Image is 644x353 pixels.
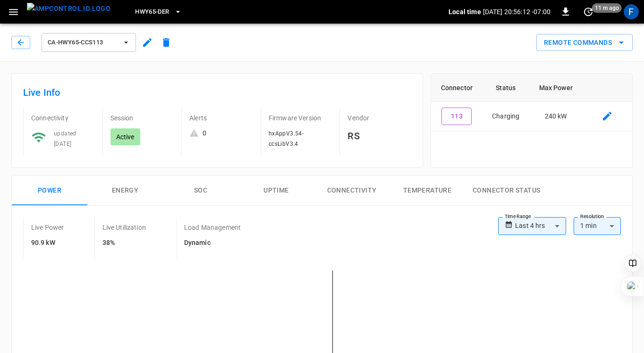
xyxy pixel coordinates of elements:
div: Last 4 hrs [515,217,566,235]
button: Power [12,176,87,206]
span: updated [DATE] [54,130,76,147]
p: [DATE] 20:56:12 -07:00 [483,7,551,17]
button: ca-hwy65-ccs113 [42,33,136,52]
span: HWY65-DER [135,7,169,17]
button: HWY65-DER [131,3,185,21]
h6: Dynamic [184,238,241,248]
button: Uptime [238,176,314,206]
h6: Live Info [23,85,411,100]
p: Firmware Version [269,113,332,123]
p: Load Management [184,223,241,232]
button: SOC [163,176,238,206]
td: 240 kW [529,102,583,131]
label: Time Range [505,213,531,220]
button: Energy [87,176,163,206]
button: 113 [441,108,472,125]
div: profile-icon [624,4,639,19]
button: set refresh interval [581,4,596,19]
p: Local time [449,7,481,17]
p: Connectivity [31,113,95,123]
label: Resolution [580,213,604,220]
p: Session [110,113,174,123]
p: Alerts [189,113,253,123]
button: Connector Status [465,176,548,206]
div: 1 min [574,217,621,235]
p: Live Utilization [102,223,146,232]
button: Temperature [390,176,465,206]
p: Vendor [347,113,411,123]
div: remote commands options [536,34,633,51]
th: Max Power [529,74,583,102]
span: ca-hwy65-ccs113 [48,37,118,48]
td: Charging [483,102,529,131]
h6: 38% [102,238,146,248]
img: ampcontrol.io logo [27,3,110,15]
button: Connectivity [314,176,390,206]
th: Connector [431,74,483,102]
span: 11 m ago [592,3,622,13]
button: Remote Commands [536,34,633,51]
table: connector table [431,74,632,131]
h6: RS [347,128,411,143]
span: hxAppV3.54-ccsLibV3.4 [269,130,304,147]
h6: 90.9 kW [31,238,64,248]
p: Live Power [31,223,64,232]
div: 0 [203,128,206,138]
th: Status [483,74,529,102]
p: Active [116,132,135,142]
